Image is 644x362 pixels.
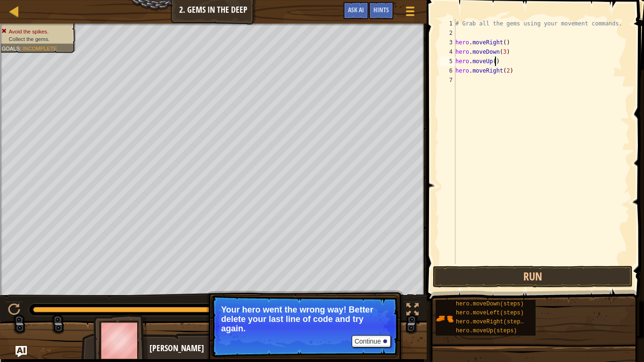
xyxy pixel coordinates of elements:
[456,319,527,325] span: hero.moveRight(steps)
[5,301,24,321] button: Ctrl + P: Play
[16,346,27,357] button: Ask AI
[440,28,455,38] div: 2
[456,328,517,334] span: hero.moveUp(steps)
[440,75,455,85] div: 7
[4,55,640,63] div: Rename
[4,38,640,46] div: Options
[352,335,391,347] button: Continue
[4,29,640,38] div: Delete
[4,46,640,55] div: Sign out
[4,63,640,72] div: Move To ...
[436,310,454,328] img: portrait.png
[456,310,524,316] span: hero.moveLeft(steps)
[440,38,455,47] div: 3
[440,47,455,57] div: 4
[373,5,389,14] span: Hints
[433,266,633,288] button: Run
[4,4,640,12] div: Sort A > Z
[440,19,455,28] div: 1
[4,12,640,21] div: Sort New > Old
[4,21,640,29] div: Move To ...
[403,301,422,321] button: Toggle fullscreen
[398,2,422,24] button: Show game menu
[149,342,336,354] div: [PERSON_NAME]
[221,305,388,333] p: Your hero went the wrong way! Better delete your last line of code and try again.
[343,2,369,19] button: Ask AI
[456,301,524,307] span: hero.moveDown(steps)
[440,57,455,66] div: 5
[440,66,455,75] div: 6
[348,5,364,14] span: Ask AI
